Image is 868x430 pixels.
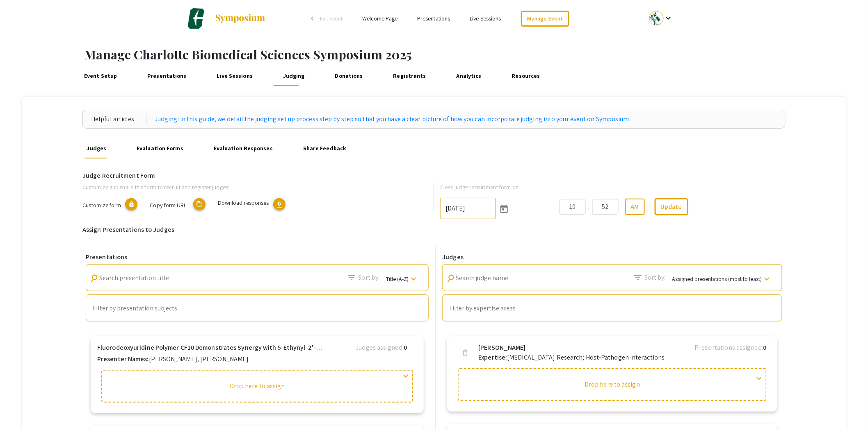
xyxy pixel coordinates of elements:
span: Title (A-Z) [386,275,409,283]
p: [PERSON_NAME], [PERSON_NAME] [97,354,249,364]
a: Registrants [391,66,428,86]
a: Event Setup [82,66,119,86]
mat-icon: Search [89,273,100,284]
button: Update [655,198,688,215]
input: Hours [560,199,586,215]
mat-icon: Search [445,273,457,284]
span: Sort by: [359,273,380,283]
a: Manage Event [521,11,569,27]
span: Exit Event [320,15,343,22]
a: Evaluation Forms [135,139,185,158]
a: Resources [509,66,542,86]
h6: Assign Presentations to Judges [82,226,786,233]
span: delete [461,349,469,357]
b: Fluorodeoxyuridine Polymer CF10 Demonstrates Synergy with 5-Ethynyl-2'-Deoxyuridine Inducing Telo... [97,343,352,353]
div: Helpful articles [91,114,146,124]
b: Expertise: [478,353,507,362]
h6: Judge Recruitment Form [82,172,786,179]
img: Symposium by ForagerOne [215,14,266,23]
a: Share Feedback [301,139,349,158]
h6: Judges [442,253,782,261]
span: expand_more [754,373,764,383]
span: Download responses [218,199,269,206]
mat-icon: Search [633,273,643,283]
div: : [586,202,592,212]
iframe: Chat [6,393,35,424]
button: download [273,198,286,210]
button: Title (A-Z) [379,271,425,287]
mat-chip-list: Auto complete [93,303,422,314]
img: Charlotte Biomedical Sciences Symposium 2025 [186,8,206,29]
a: Presentations [145,66,189,86]
span: expand_more [401,371,411,381]
a: Judging: In this guide, we detail the judging set up process step by step so that you have a clea... [155,114,630,124]
span: Copy form URL [150,201,186,209]
button: Assigned presentations (most to least) [666,271,779,287]
input: Minutes [592,199,619,215]
h6: Presentations [86,253,429,261]
b: 0 [404,343,407,352]
span: Judges assigned: [356,343,404,352]
h1: Manage Charlotte Biomedical Sciences Symposium 2025 [85,47,868,62]
a: Judging [281,66,307,86]
mat-icon: keyboard_arrow_down [762,274,772,284]
mat-icon: keyboard_arrow_down [409,274,418,284]
mat-icon: Expand account dropdown [664,13,674,23]
a: Analytics [454,66,483,86]
mat-chip-list: Auto complete [449,303,775,314]
b: Presenter Names: [97,355,149,363]
span: download [275,201,283,209]
div: arrow_back_ios [311,16,316,21]
button: Expand account dropdown [641,9,682,27]
a: Evaluation Responses [212,139,275,158]
a: Live Sessions [470,15,501,22]
button: delete [457,344,473,361]
span: Presentations assigned: [695,343,763,352]
p: Customize and share this form to recruit and register judges: [82,183,420,192]
a: Charlotte Biomedical Sciences Symposium 2025 [186,8,266,29]
mat-icon: copy URL [193,198,206,210]
p: [MEDICAL_DATA] Research; Host-Pathogen Interactions [478,353,665,362]
b: [PERSON_NAME] [478,343,525,353]
b: 0 [763,343,766,352]
a: Welcome Page [362,15,397,22]
span: Assigned presentations (most to least) [672,275,762,283]
button: AM [625,199,645,215]
a: Donations [333,66,365,86]
a: Judges [85,139,108,158]
a: Live Sessions [215,66,255,86]
a: Presentations [417,15,450,22]
button: Open calendar [496,200,512,217]
span: Sort by: [644,273,666,283]
span: Customize form [82,201,121,209]
mat-icon: lock [125,198,137,210]
mat-icon: Search [347,273,357,283]
label: Close judge recruitment form on: [440,183,520,192]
